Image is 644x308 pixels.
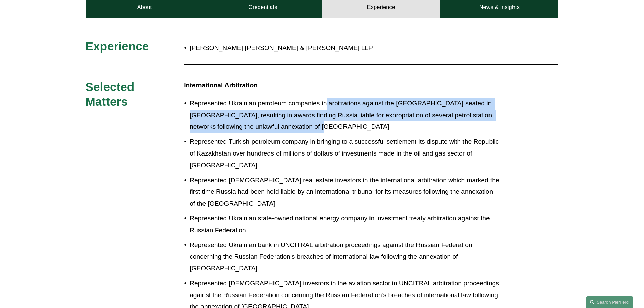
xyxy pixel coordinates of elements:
strong: International Arbitration [184,81,258,89]
p: Represented Ukrainian petroleum companies in arbitrations against the [GEOGRAPHIC_DATA] seated in... [190,98,499,133]
p: Represented Ukrainian bank in UNCITRAL arbitration proceedings against the Russian Federation con... [190,239,499,275]
p: Represented [DEMOGRAPHIC_DATA] real estate investors in the international arbitration which marke... [190,174,499,210]
p: [PERSON_NAME] [PERSON_NAME] & [PERSON_NAME] LLP [190,42,499,54]
span: Experience [86,40,149,53]
p: Represented Turkish petroleum company in bringing to a successful settlement its dispute with the... [190,136,499,171]
p: Represented Ukrainian state-owned national energy company in investment treaty arbitration agains... [190,213,499,236]
a: Search this site [586,296,633,308]
span: Selected Matters [86,80,138,108]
